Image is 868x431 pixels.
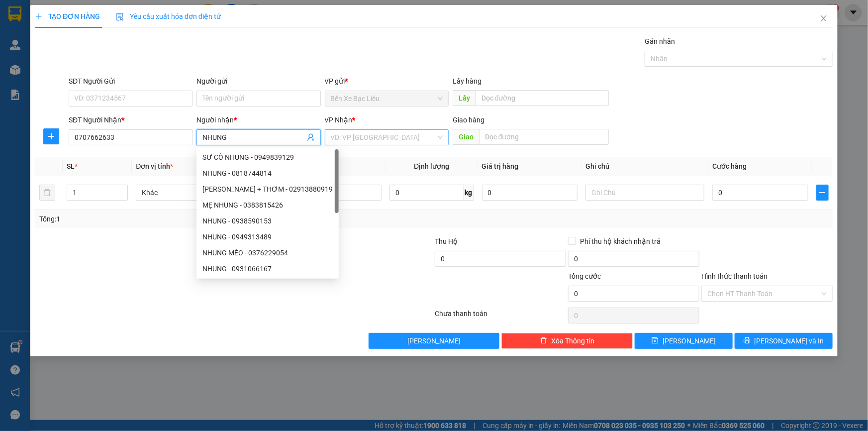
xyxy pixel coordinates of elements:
[476,90,609,106] input: Dọc đường
[196,149,339,165] div: SƯ CÔ NHUNG - 0949839129
[663,335,716,346] span: [PERSON_NAME]
[202,247,333,258] div: NHUNG MÈO - 0376229054
[57,36,65,44] span: phone
[202,231,333,242] div: NHUNG - 0949313489
[116,12,221,20] span: Yêu cầu xuất hóa đơn điện tử
[69,76,193,87] div: SĐT Người Gửi
[331,91,443,106] span: Bến Xe Bạc Liêu
[196,114,320,125] div: Người nhận
[712,162,747,170] span: Cước hàng
[202,200,333,211] div: MẸ NHUNG - 0383815426
[635,333,733,349] button: save[PERSON_NAME]
[568,272,601,280] span: Tổng cước
[501,333,633,349] button: deleteXóa Thông tin
[202,215,333,226] div: NHUNG - 0938590153
[325,76,449,87] div: VP gửi
[810,5,838,33] button: Close
[325,116,353,124] span: VP Nhận
[581,157,708,176] th: Ghi chú
[551,335,594,346] span: Xóa Thông tin
[196,245,339,261] div: NHUNG MÈO - 0376229054
[576,236,665,247] span: Phí thu hộ khách nhận trả
[39,185,55,201] button: delete
[202,168,333,179] div: NHUNG - 0818744814
[701,272,768,280] label: Hình thức thanh toán
[735,333,833,349] button: printer[PERSON_NAME] và In
[479,129,609,145] input: Dọc đường
[69,114,193,125] div: SĐT Người Nhận
[369,333,500,349] button: [PERSON_NAME]
[39,214,335,224] div: Tổng: 1
[196,229,339,245] div: NHUNG - 0949313489
[196,197,339,213] div: MẸ NHUNG - 0383815426
[453,116,484,124] span: Giao hàng
[35,13,42,20] span: plus
[755,335,824,346] span: [PERSON_NAME] và In
[142,185,249,200] span: Khác
[652,337,659,345] span: save
[43,128,59,144] button: plus
[116,13,124,21] img: icon
[464,185,474,201] span: kg
[414,162,449,170] span: Định lượng
[196,165,339,181] div: NHUNG - 0818744814
[136,162,173,170] span: Đơn vị tính
[44,132,59,140] span: plus
[4,22,190,34] li: 995 [PERSON_NAME]
[645,37,675,45] label: Gán nhãn
[482,162,519,170] span: Giá trị hàng
[816,185,829,201] button: plus
[434,308,568,325] div: Chưa thanh toán
[453,90,476,106] span: Lấy
[453,129,479,145] span: Giao
[820,14,828,22] span: close
[202,263,333,274] div: NHUNG - 0931066167
[196,213,339,229] div: NHUNG - 0938590153
[196,181,339,197] div: ĐÀO NHUNG + THƠM - 02913880919
[453,77,482,85] span: Lấy hàng
[35,12,100,20] span: TẠO ĐƠN HÀNG
[585,185,704,201] input: Ghi Chú
[4,62,138,79] b: GỬI : Bến Xe Bạc Liêu
[540,337,547,345] span: delete
[67,162,75,170] span: SL
[4,34,190,47] li: 0946 508 595
[435,237,458,245] span: Thu Hộ
[307,133,315,141] span: user-add
[196,261,339,277] div: NHUNG - 0931066167
[744,337,751,345] span: printer
[482,185,578,201] input: 0
[196,76,320,87] div: Người gửi
[407,335,461,346] span: [PERSON_NAME]
[57,6,132,19] b: Nhà Xe Hà My
[202,184,333,195] div: [PERSON_NAME] + THƠM - 02913880919
[817,189,828,197] span: plus
[57,24,65,32] span: environment
[202,152,333,163] div: SƯ CÔ NHUNG - 0949839129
